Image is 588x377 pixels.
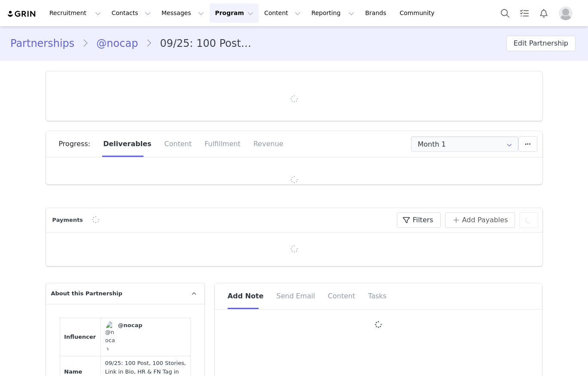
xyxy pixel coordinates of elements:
[59,131,97,157] div: Progress:
[306,3,360,23] button: Reporting
[156,3,209,23] button: Messages
[496,3,515,23] button: Search
[360,3,394,23] a: Brands
[97,131,158,157] div: Deliverables
[247,131,283,157] div: Revenue
[210,3,259,23] button: Program
[88,36,146,51] a: @nocap
[559,6,573,20] img: placeholder-profile.jpg
[198,131,247,157] div: Fulfillment
[10,36,82,51] a: Partnerships
[554,6,581,20] button: Profile
[259,3,306,23] button: Content
[118,321,143,330] div: @nocap
[445,212,515,228] button: Add Payables
[105,321,116,353] img: @nocap
[105,321,143,353] a: @nocap
[506,36,576,51] button: Edit Partnership
[328,292,355,300] span: Content
[51,289,122,298] span: About this Partnership
[368,292,387,300] span: Tasks
[277,292,315,300] span: Send Email
[44,3,106,23] button: Recruitment
[107,3,156,23] button: Contacts
[515,3,534,23] a: Tasks
[50,216,88,224] div: Payments
[60,318,101,356] td: Influencer
[7,10,37,18] img: grin logo
[534,3,553,23] button: Notifications
[411,136,518,152] input: Select
[413,215,433,225] span: Filters
[228,292,264,300] span: Add Note
[397,212,441,228] button: Filters
[395,3,444,23] a: Community
[158,131,198,157] div: Content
